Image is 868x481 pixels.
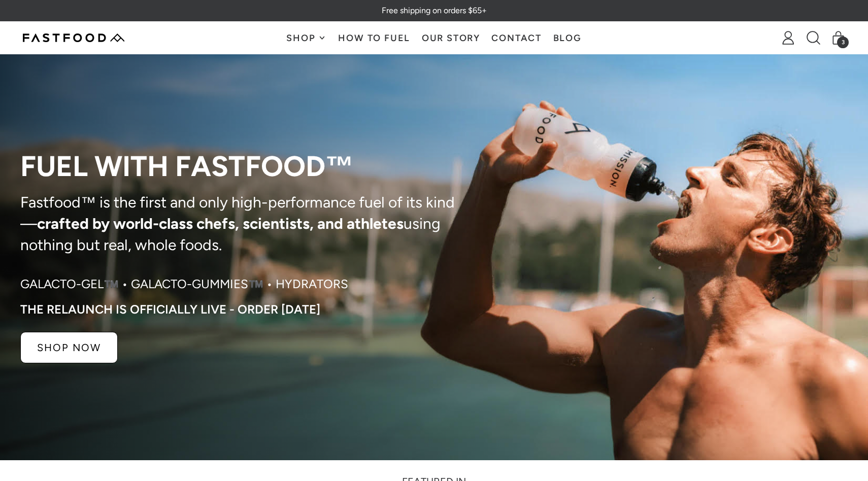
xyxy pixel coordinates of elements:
p: Fastfood™ is the first and only high-performance fuel of its kind— using nothing but real, whole ... [20,192,460,256]
a: Blog [547,22,587,54]
p: Galacto-Gel™️ • Galacto-Gummies™️ • Hydrators [20,276,348,292]
p: The RELAUNCH IS OFFICIALLY LIVE - ORDER [DATE] [20,302,320,317]
a: SHOP NOW [20,332,118,363]
button: Shop [281,22,332,54]
p: SHOP NOW [37,342,101,353]
a: Our Story [416,22,486,54]
button: 3 [826,29,851,47]
span: Shop [286,33,318,43]
span: 3 [837,37,849,48]
p: Fuel with Fastfood™ [20,151,460,182]
strong: crafted by world-class chefs, scientists, and athletes [37,214,404,233]
a: How To Fuel [332,22,416,54]
img: Fastfood [23,33,124,42]
a: Contact [486,22,547,54]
